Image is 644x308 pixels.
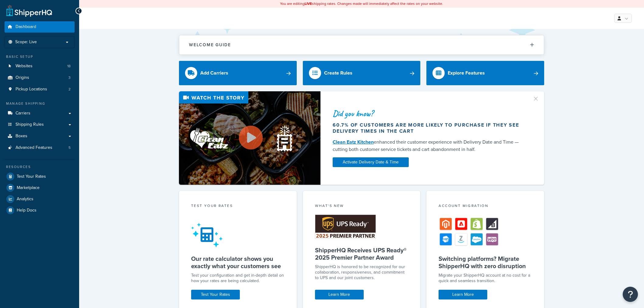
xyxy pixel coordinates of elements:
[333,138,525,153] div: enhanced their customer experience with Delivery Date and Time — cutting both customer service ti...
[5,61,75,72] li: Websites
[439,203,532,210] div: Account Migration
[15,40,37,45] span: Scope: Live
[5,72,75,83] li: Origins
[16,75,29,80] span: Origins
[5,72,75,83] a: Origins3
[68,145,71,150] span: 5
[333,157,409,167] a: Activate Delivery Date & Time
[5,101,75,106] div: Manage Shipping
[16,24,36,30] span: Dashboard
[315,203,408,210] div: What's New
[333,109,525,118] div: Did you know?
[333,122,525,134] div: 60.7% of customers are more likely to purchase if they see delivery times in the cart
[5,131,75,142] a: Boxes
[17,197,33,202] span: Analytics
[315,264,408,281] p: ShipperHQ is honored to be recognized for our collaboration, responsiveness, and commitment to UP...
[333,138,374,145] a: Clean Eatz Kitchen
[5,142,75,153] li: Advanced Features
[5,182,75,193] a: Marketplace
[191,203,285,210] div: Test your rates
[191,273,285,284] div: Test your configuration and get in-depth detail on how your rates are being calculated.
[16,111,30,116] span: Carriers
[623,287,638,302] button: Open Resource Center
[324,69,352,77] div: Create Rules
[179,61,297,85] a: Add Carriers
[191,290,240,299] a: Test Your Rates
[448,69,485,77] div: Explore Features
[17,174,46,179] span: Test Your Rates
[68,87,71,92] span: 2
[426,61,544,85] a: Explore Features
[439,255,532,270] h5: Switching platforms? Migrate ShipperHQ with zero disruption
[191,255,285,270] h5: Our rate calculator shows you exactly what your customers see
[16,145,52,150] span: Advanced Features
[16,122,44,127] span: Shipping Rules
[5,205,75,216] a: Help Docs
[16,87,47,92] span: Pickup Locations
[17,185,40,191] span: Marketplace
[189,43,231,47] h2: Welcome Guide
[5,119,75,130] a: Shipping Rules
[5,142,75,153] a: Advanced Features5
[5,171,75,182] a: Test Your Rates
[5,61,75,72] a: Websites18
[5,84,75,95] li: Pickup Locations
[5,194,75,205] a: Analytics
[5,84,75,95] a: Pickup Locations2
[179,91,320,185] img: Video thumbnail
[67,64,71,69] span: 18
[303,61,421,85] a: Create Rules
[439,273,532,284] div: Migrate your ShipperHQ account at no cost for a quick and seamless transition.
[5,108,75,119] a: Carriers
[315,290,364,299] a: Learn More
[5,21,75,33] a: Dashboard
[439,290,487,299] a: Learn More
[315,247,408,261] h5: ShipperHQ Receives UPS Ready® 2025 Premier Partner Award
[179,35,544,54] button: Welcome Guide
[16,134,27,139] span: Boxes
[5,164,75,170] div: Resources
[16,64,33,69] span: Websites
[68,75,71,80] span: 3
[305,1,312,6] b: LIVE
[200,69,228,77] div: Add Carriers
[5,54,75,59] div: Basic Setup
[17,208,37,213] span: Help Docs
